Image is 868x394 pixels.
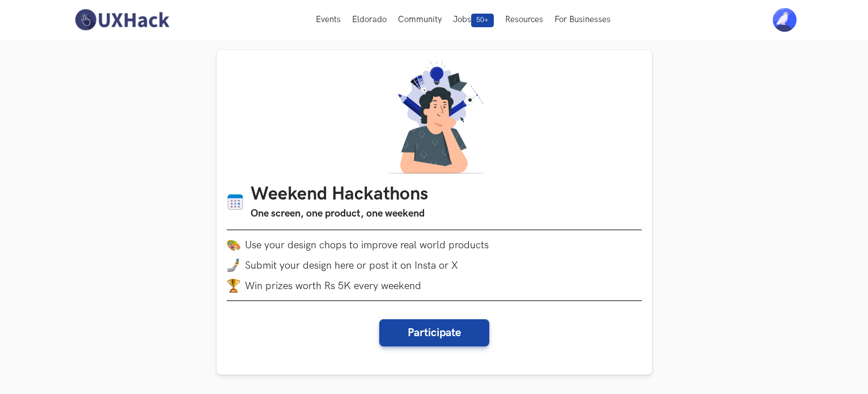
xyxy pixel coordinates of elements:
[251,206,428,222] h3: One screen, one product, one weekend
[227,238,642,252] li: Use your design chops to improve real world products
[251,184,428,206] h1: Weekend Hackathons
[71,8,172,32] img: UXHack-logo.png
[227,279,642,293] li: Win prizes worth Rs 5K every weekend
[227,259,240,272] img: mobile-in-hand.png
[773,8,797,32] img: Your profile pic
[245,260,458,272] span: Submit your design here or post it on Insta or X
[380,60,489,173] img: A designer thinking
[471,14,494,27] span: 50+
[227,238,240,252] img: palette.png
[227,193,244,211] img: Calendar icon
[227,279,240,293] img: trophy.png
[379,319,489,346] button: Participate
